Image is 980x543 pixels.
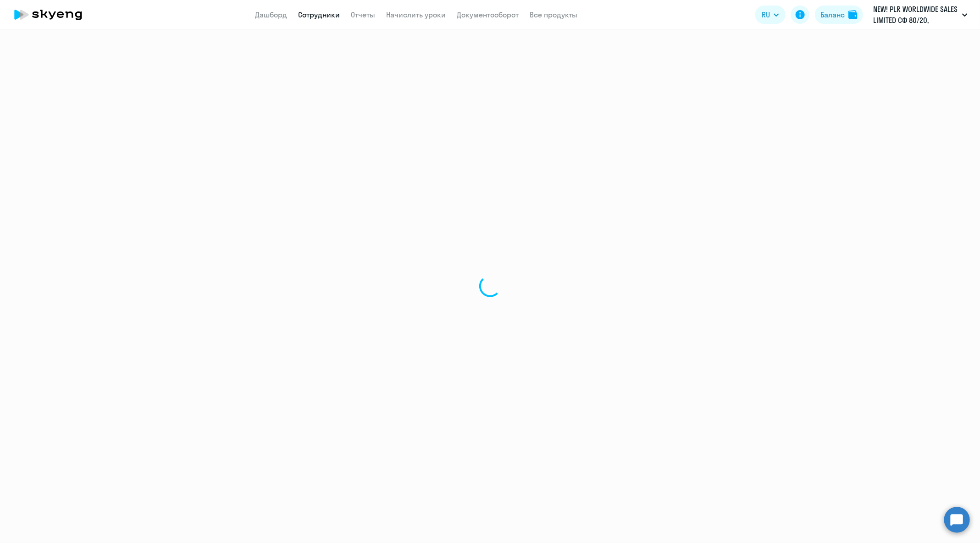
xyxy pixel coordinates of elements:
span: RU [762,9,770,20]
button: NEW! PLR WORLDWIDE SALES LIMITED СФ 80/20, [GEOGRAPHIC_DATA], ООО [869,4,972,26]
a: Отчеты [351,10,376,19]
p: NEW! PLR WORLDWIDE SALES LIMITED СФ 80/20, [GEOGRAPHIC_DATA], ООО [873,4,958,26]
button: RU [755,6,786,24]
div: Баланс [820,9,845,20]
a: Дашборд [255,10,288,19]
a: Начислить уроки [387,10,446,19]
img: balance [848,10,858,19]
a: Все продукты [530,10,578,19]
a: Сотрудники [299,10,340,19]
button: Балансbalance [815,6,863,24]
a: Документооборот [457,10,519,19]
